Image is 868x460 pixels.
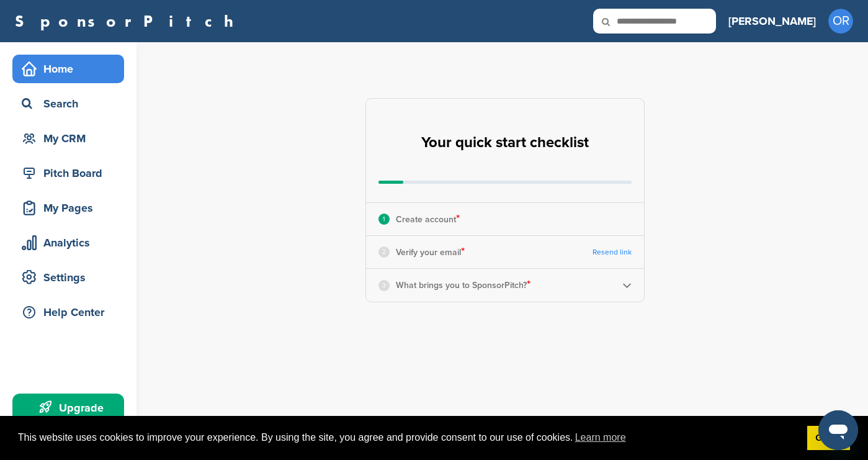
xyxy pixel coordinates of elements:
[728,12,816,30] h3: [PERSON_NAME]
[573,428,628,447] a: learn more about cookies
[19,92,124,115] div: Search
[12,228,124,257] a: Analytics
[19,397,124,419] div: Upgrade
[19,301,124,323] div: Help Center
[19,197,124,219] div: My Pages
[12,394,124,422] a: Upgrade
[818,410,858,450] iframe: Button to launch messaging window
[19,232,124,254] div: Analytics
[12,194,124,222] a: My Pages
[19,162,124,184] div: Pitch Board
[807,426,850,451] a: dismiss cookie message
[12,55,124,83] a: Home
[12,124,124,153] a: My CRM
[622,281,632,290] img: Checklist arrow 2
[593,248,632,257] a: Resend link
[19,58,124,80] div: Home
[18,428,797,447] span: This website uses cookies to improve your experience. By using the site, you agree and provide co...
[19,127,124,150] div: My CRM
[378,214,390,225] div: 1
[19,266,124,289] div: Settings
[396,277,530,293] p: What brings you to SponsorPitch?
[15,13,241,29] a: SponsorPitch
[12,263,124,292] a: Settings
[12,298,124,327] a: Help Center
[12,159,124,187] a: Pitch Board
[396,211,460,227] p: Create account
[421,129,589,156] h2: Your quick start checklist
[828,9,853,34] span: OR
[378,280,390,291] div: 3
[728,7,816,35] a: [PERSON_NAME]
[378,246,390,258] div: 2
[12,89,124,118] a: Search
[396,244,465,260] p: Verify your email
